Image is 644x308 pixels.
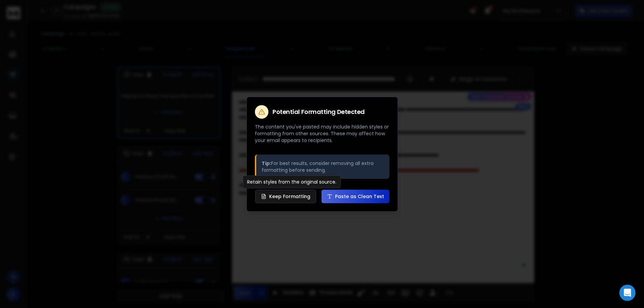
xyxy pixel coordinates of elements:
[272,109,365,115] h2: Potential Formatting Detected
[321,190,389,203] button: Paste as Clean Text
[255,123,389,144] p: The content you've pasted may include hidden styles or formatting from other sources. These may a...
[262,160,271,167] strong: Tip:
[262,160,384,173] p: For best results, consider removing all extra formatting before sending.
[619,285,636,301] div: Open Intercom Messenger
[243,175,341,188] div: Retain styles from the original source.
[255,190,316,203] button: Keep Formatting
